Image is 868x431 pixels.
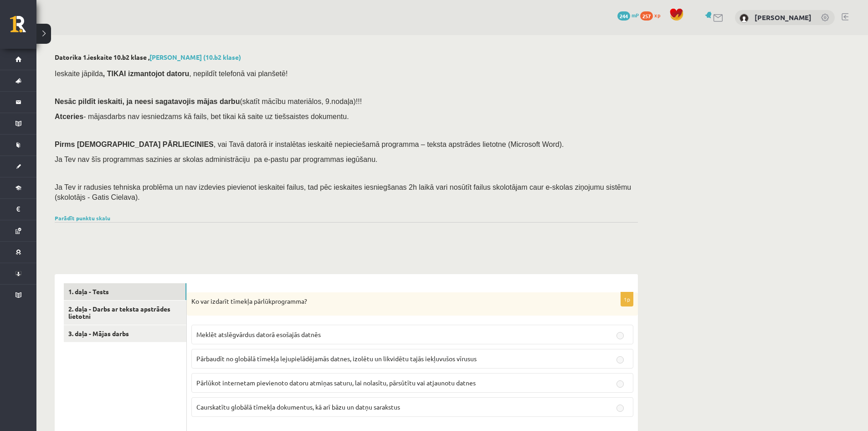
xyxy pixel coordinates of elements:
[55,156,377,163] span: Ja Tev nav šīs programmas sazinies ar skolas administrāciju pa e-pastu par programmas iegūšanu.
[654,11,660,19] span: xp
[617,11,630,21] span: 244
[55,113,83,120] b: Atceries
[196,379,476,387] span: Pārlūkot internetam pievienoto datoru atmiņas saturu, lai nolasītu, pārsūtītu vai atjaunotu datnes
[55,140,214,148] span: Pirms [DEMOGRAPHIC_DATA] PĀRLIECINIES
[621,292,633,306] p: 1p
[740,14,749,23] img: Adrians Rudzītis
[55,98,240,105] span: Nesāc pildīt ieskaiti, ja neesi sagatavojis mājas darbu
[103,70,189,78] b: , TIKAI izmantojot datoru
[64,283,186,300] a: 1. daļa - Tests
[616,380,624,388] input: Pārlūkot internetam pievienoto datoru atmiņas saturu, lai nolasītu, pārsūtītu vai atjaunotu datnes
[640,11,665,19] a: 257 xp
[616,356,624,363] input: Pārbaudīt no globālā tīmekļa lejupielādējamās datnes, izolētu un likvidētu tajās iekļuvušos vīrusus
[55,183,631,201] span: Ja Tev ir radusies tehniska problēma un nav izdevies pievienot ieskaitei failus, tad pēc ieskaite...
[64,325,186,342] a: 3. daļa - Mājas darbs
[10,16,36,39] a: Rīgas 1. Tālmācības vidusskola
[55,214,110,222] a: Parādīt punktu skalu
[616,405,624,412] input: Caurskatītu globālā tīmekļa dokumentus, kā arī bāzu un datņu sarakstus
[55,113,349,120] span: - mājasdarbs nav iesniedzams kā fails, bet tikai kā saite uz tiešsaistes dokumentu.
[196,330,321,338] span: Meklēt atslēgvārdus datorā esošajās datnēs
[214,140,564,148] span: , vai Tavā datorā ir instalētas ieskaitē nepieciešamā programma – teksta apstrādes lietotne (Micr...
[64,301,186,325] a: 2. daļa - Darbs ar teksta apstrādes lietotni
[149,53,241,61] a: [PERSON_NAME] (10.b2 klase)
[196,403,400,411] span: Caurskatītu globālā tīmekļa dokumentus, kā arī bāzu un datņu sarakstus
[191,297,588,306] p: Ko var izdarīt tīmekļa pārlūkprogramma?
[196,354,477,363] span: Pārbaudīt no globālā tīmekļa lejupielādējamās datnes, izolētu un likvidētu tajās iekļuvušos vīrusus
[55,70,288,78] span: Ieskaite jāpilda , nepildīt telefonā vai planšetē!
[755,13,812,22] a: [PERSON_NAME]
[55,53,638,61] h2: Datorika 1.ieskaite 10.b2 klase ,
[617,11,639,19] a: 244 mP
[640,11,653,21] span: 257
[616,332,624,339] input: Meklēt atslēgvārdus datorā esošajās datnēs
[240,98,362,105] span: (skatīt mācību materiālos, 9.nodaļa)!!!
[632,11,639,19] span: mP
